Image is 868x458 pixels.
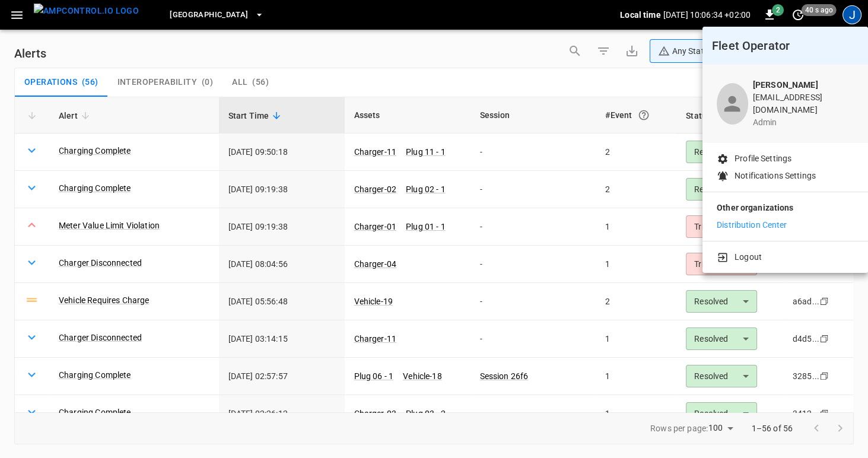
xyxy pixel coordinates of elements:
p: Other organizations [717,202,854,219]
p: Logout [735,251,762,263]
p: Notifications Settings [735,170,816,182]
p: [EMAIL_ADDRESS][DOMAIN_NAME] [753,91,854,116]
p: admin [753,116,854,129]
p: Distribution Center [717,219,787,231]
div: profile-icon [717,83,748,125]
h6: Fleet Operator [712,36,859,55]
b: [PERSON_NAME] [753,80,818,90]
p: Profile Settings [735,152,791,165]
